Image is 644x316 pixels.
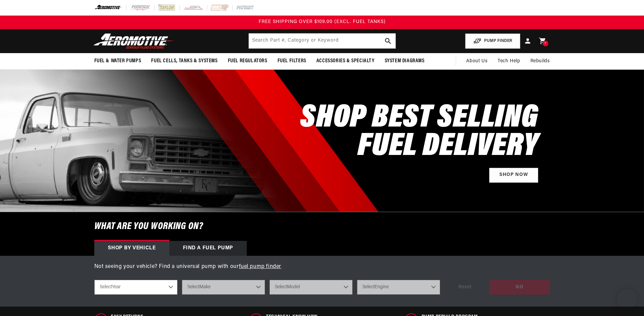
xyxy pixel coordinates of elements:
input: Search by Part Number, Category or Keyword [249,33,396,48]
img: Aeromotive [92,33,176,49]
span: FREE SHIPPING OVER $109.00 (EXCL. FUEL TANKS) [259,19,386,24]
summary: Fuel & Water Pumps [89,53,146,69]
a: fuel pump finder [239,264,282,269]
a: About Us [461,53,493,69]
span: Fuel & Water Pumps [94,58,141,65]
span: Tech Help [498,58,520,65]
span: 1 [545,41,546,46]
select: Year [94,280,177,295]
span: Fuel Cells, Tanks & Systems [151,58,217,65]
summary: System Diagrams [380,53,430,69]
summary: Fuel Filters [272,53,311,69]
div: Shop by vehicle [94,241,169,256]
span: Rebuilds [530,58,550,65]
button: search button [381,33,396,48]
select: Engine [357,280,440,295]
summary: Fuel Regulators [223,53,272,69]
summary: Fuel Cells, Tanks & Systems [146,53,222,69]
button: PUMP FINDER [465,33,520,49]
span: System Diagrams [385,58,425,65]
div: Find a Fuel Pump [169,241,247,256]
summary: Rebuilds [525,53,555,69]
select: Model [269,280,353,295]
p: Not seeing your vehicle? Find a universal pump with our [94,263,550,271]
select: Make [182,280,265,295]
h6: What are you working on? [77,212,567,241]
span: Accessories & Specialty [316,58,375,65]
span: Fuel Filters [278,58,306,65]
h2: SHOP BEST SELLING FUEL DELIVERY [300,104,538,161]
span: About Us [466,59,487,64]
summary: Tech Help [493,53,525,69]
summary: Accessories & Specialty [311,53,380,69]
span: Fuel Regulators [228,58,267,65]
a: Shop Now [489,168,538,183]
